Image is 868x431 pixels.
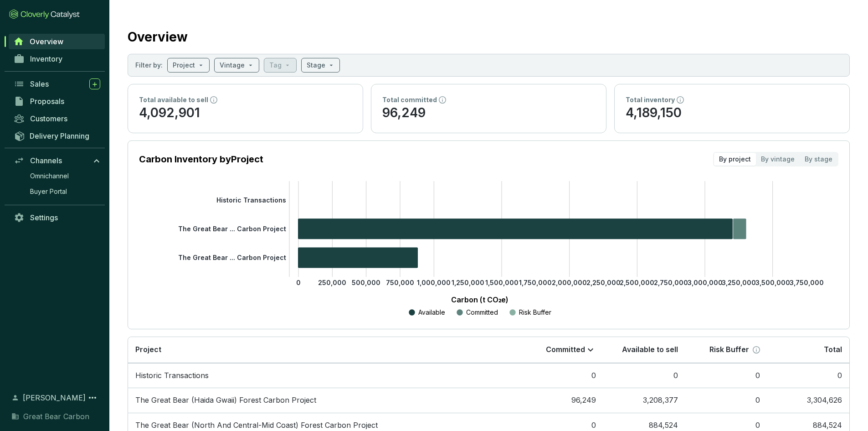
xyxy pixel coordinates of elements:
[9,210,105,225] a: Settings
[128,363,521,388] td: Historic Transactions
[26,185,105,198] a: Buyer Portal
[9,111,105,126] a: Customers
[485,279,519,286] tspan: 1,500,000
[386,279,414,286] tspan: 750,000
[521,363,603,388] td: 0
[417,279,451,286] tspan: 1,000,000
[9,93,105,109] a: Proposals
[756,153,800,166] div: By vintage
[26,169,105,183] a: Omnichannel
[9,153,105,168] a: Channels
[30,54,62,63] span: Inventory
[9,128,105,143] a: Delivery Planning
[418,308,445,317] p: Available
[452,279,484,286] tspan: 1,250,000
[128,27,188,47] h2: Overview
[30,213,58,222] span: Settings
[767,388,849,413] td: 3,304,626
[30,131,89,140] span: Delivery Planning
[626,95,675,104] p: Total inventory
[352,279,380,286] tspan: 500,000
[603,337,685,363] th: Available to sell
[9,51,105,67] a: Inventory
[30,187,67,196] span: Buyer Portal
[688,279,723,286] tspan: 3,000,000
[586,279,621,286] tspan: 2,250,000
[521,388,603,413] td: 96,249
[685,363,767,388] td: 0
[178,254,286,261] tspan: The Great Bear ... Carbon Project
[178,225,286,233] tspan: The Great Bear ... Carbon Project
[128,388,521,413] td: The Great Bear (Haida Gwaii) Forest Carbon Project
[382,95,437,104] p: Total committed
[30,171,69,181] span: Omnichannel
[709,345,749,355] p: Risk Buffer
[9,76,105,92] a: Sales
[685,388,767,413] td: 0
[466,308,498,317] p: Committed
[135,61,163,70] p: Filter by:
[546,345,585,355] p: Committed
[296,279,301,286] tspan: 0
[767,363,849,388] td: 0
[318,279,346,286] tspan: 250,000
[519,308,551,317] p: Risk Buffer
[216,196,286,203] tspan: Historic Transactions
[30,79,49,88] span: Sales
[552,279,587,286] tspan: 2,000,000
[382,104,595,122] p: 96,249
[790,279,824,286] tspan: 3,750,000
[30,114,67,123] span: Customers
[654,279,688,286] tspan: 2,750,000
[139,153,263,166] p: Carbon Inventory by Project
[30,97,64,106] span: Proposals
[603,388,685,413] td: 3,208,377
[755,279,790,286] tspan: 3,500,000
[153,294,806,305] p: Carbon (t CO₂e)
[23,392,86,403] span: [PERSON_NAME]
[139,95,208,104] p: Total available to sell
[519,279,552,286] tspan: 1,750,000
[713,152,838,166] div: segmented control
[603,363,685,388] td: 0
[139,104,352,122] p: 4,092,901
[30,156,62,165] span: Channels
[9,34,105,49] a: Overview
[626,104,838,122] p: 4,189,150
[800,153,837,166] div: By stage
[714,153,756,166] div: By project
[30,37,63,46] span: Overview
[620,279,654,286] tspan: 2,500,000
[23,411,89,422] span: Great Bear Carbon
[767,337,849,363] th: Total
[269,61,282,70] p: Tag
[128,337,521,363] th: Project
[722,279,756,286] tspan: 3,250,000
